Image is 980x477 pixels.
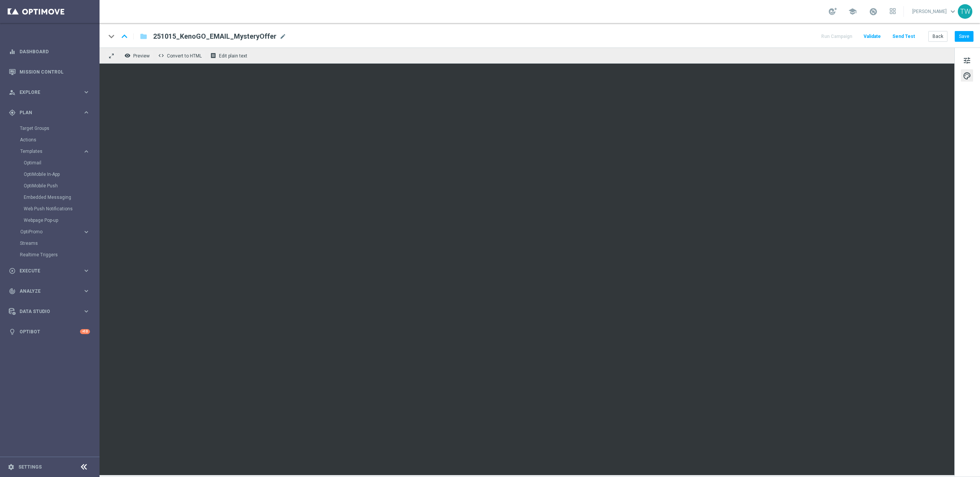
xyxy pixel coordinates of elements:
[8,329,90,335] button: lightbulb Optibot +10
[8,268,90,274] button: play_circle_outline Execute keyboard_arrow_right
[8,110,90,116] button: gps_fixed Plan keyboard_arrow_right
[20,229,83,234] div: OptiPromo
[24,183,80,189] a: OptiMobile Push
[8,464,15,470] i: settings
[24,160,80,166] a: Optimail
[862,31,882,42] button: Validate
[9,41,90,62] div: Dashboard
[24,215,99,226] div: Webpage Pop-up
[83,89,90,96] i: keyboard_arrow_right
[18,465,42,469] a: Settings
[949,7,957,16] span: keyboard_arrow_down
[83,228,90,236] i: keyboard_arrow_right
[20,240,80,246] a: Streams
[8,49,90,55] button: equalizer Dashboard
[20,269,83,273] span: Execute
[24,171,80,177] a: OptiMobile In-App
[8,308,90,315] button: Data Studio keyboard_arrow_right
[24,192,99,203] div: Embedded Messaging
[20,229,90,235] button: OptiPromo keyboard_arrow_right
[119,31,130,42] i: keyboard_arrow_up
[20,229,75,234] span: OptiPromo
[140,32,147,41] i: folder
[961,69,973,82] button: palette
[124,52,131,59] i: remove_red_eye
[20,321,80,342] a: Optibot
[20,62,90,82] a: Mission Control
[24,203,99,215] div: Web Push Notifications
[958,4,972,19] div: TW
[83,148,90,155] i: keyboard_arrow_right
[864,34,881,39] span: Validate
[9,48,16,55] i: equalizer
[20,149,75,154] span: Templates
[208,51,251,61] button: receipt Edit plain text
[961,54,973,66] button: tune
[80,329,90,334] div: +10
[20,289,83,293] span: Analyze
[156,51,205,61] button: code Convert to HTML
[20,148,90,154] button: Templates keyboard_arrow_right
[20,41,90,62] a: Dashboard
[83,308,90,315] i: keyboard_arrow_right
[20,90,83,95] span: Explore
[9,109,83,116] div: Plan
[167,53,202,59] span: Convert to HTML
[9,288,83,295] div: Analyze
[891,31,916,42] button: Send Test
[20,149,83,154] div: Templates
[20,125,80,131] a: Target Groups
[24,169,99,180] div: OptiMobile In-App
[9,109,16,116] i: gps_fixed
[24,157,99,169] div: Optimail
[9,267,16,274] i: play_circle_outline
[9,308,83,315] div: Data Studio
[83,287,90,295] i: keyboard_arrow_right
[20,249,99,261] div: Realtime Triggers
[848,7,857,16] span: school
[963,71,971,81] span: palette
[219,53,247,59] span: Edit plain text
[20,134,99,146] div: Actions
[24,180,99,192] div: OptiMobile Push
[9,267,83,274] div: Execute
[83,109,90,116] i: keyboard_arrow_right
[8,288,90,294] button: track_changes Analyze keyboard_arrow_right
[911,6,958,17] a: [PERSON_NAME]keyboard_arrow_down
[9,89,83,96] div: Explore
[83,267,90,274] i: keyboard_arrow_right
[9,288,16,295] i: track_changes
[20,309,83,314] span: Data Studio
[9,62,90,82] div: Mission Control
[24,194,80,200] a: Embedded Messaging
[20,137,80,143] a: Actions
[20,110,83,115] span: Plan
[20,238,99,249] div: Streams
[9,328,16,335] i: lightbulb
[122,51,153,61] button: remove_red_eye Preview
[9,321,90,342] div: Optibot
[928,31,947,42] button: Back
[158,52,164,59] span: code
[24,217,80,223] a: Webpage Pop-up
[139,30,148,43] button: folder
[955,31,973,42] button: Save
[153,32,276,41] span: 251015_KenoGO_EMAIL_MysteryOffer
[20,226,99,238] div: OptiPromo
[8,89,90,95] button: person_search Explore keyboard_arrow_right
[963,56,971,66] span: tune
[20,146,99,226] div: Templates
[8,69,90,75] button: Mission Control
[9,89,16,96] i: person_search
[279,33,286,40] span: mode_edit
